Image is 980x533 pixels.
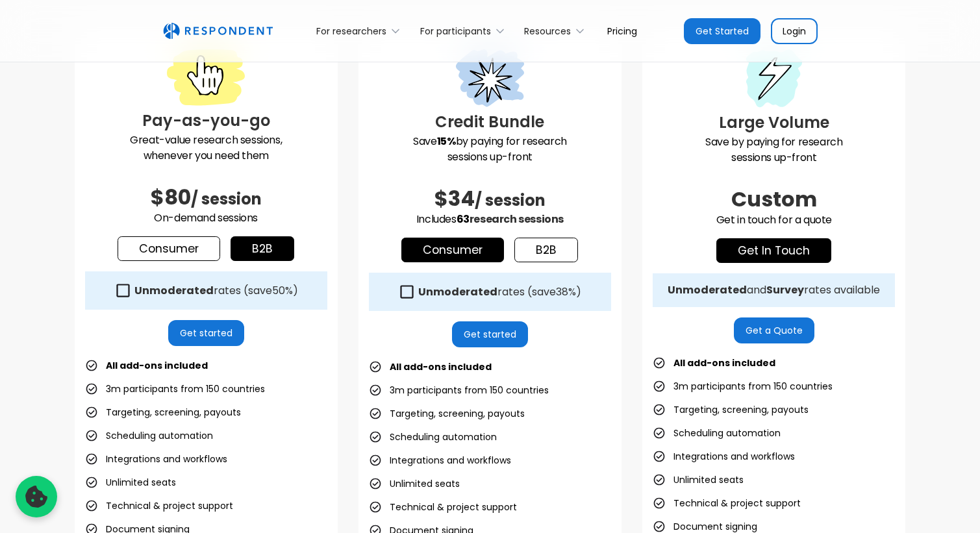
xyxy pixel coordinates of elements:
strong: Survey [766,282,804,297]
p: Save by paying for research sessions up-front [653,134,895,166]
li: Targeting, screening, payouts [653,401,809,419]
li: Scheduling automation [85,427,213,445]
span: 50% [272,283,293,298]
a: get in touch [716,238,831,263]
li: Integrations and workflows [85,450,227,468]
span: $34 [434,184,475,213]
li: Targeting, screening, payouts [85,403,241,421]
span: $80 [151,182,191,212]
span: 38% [556,284,576,299]
li: Integrations and workflows [653,447,795,465]
a: Pricing [597,16,647,46]
a: Get started [452,321,528,347]
div: rates (save ) [418,286,581,299]
strong: Unmoderated [668,282,747,297]
li: Unlimited seats [653,471,744,489]
div: For researchers [309,16,412,46]
div: Resources [517,16,597,46]
strong: Unmoderated [418,284,497,299]
a: home [163,23,273,40]
a: Get a Quote [734,317,814,343]
li: 3m participants from 150 countries [653,377,833,395]
p: Great-value research sessions, whenever you need them [85,132,327,164]
li: Scheduling automation [653,424,781,442]
a: Login [771,18,818,44]
p: Includes [369,212,611,227]
li: Targeting, screening, payouts [369,404,525,423]
div: For researchers [316,25,386,38]
li: Technical & project support [653,494,801,512]
a: Consumer [401,238,504,262]
div: Resources [524,25,571,38]
div: For participants [420,25,491,38]
strong: All add-ons included [673,356,775,369]
img: Untitled UI logotext [163,23,273,40]
li: Technical & project support [369,498,517,516]
span: / session [191,188,262,210]
span: / session [475,190,546,211]
span: research sessions [470,212,564,227]
h3: Large Volume [653,111,895,134]
a: Get Started [684,18,760,44]
strong: All add-ons included [390,360,492,373]
strong: Unmoderated [134,283,214,298]
li: 3m participants from 150 countries [85,380,265,398]
a: b2b [231,236,294,261]
li: Integrations and workflows [369,451,511,469]
li: Unlimited seats [85,473,176,491]
li: Technical & project support [85,497,233,515]
p: Get in touch for a quote [653,212,895,228]
div: For participants [412,16,516,46]
div: and rates available [668,284,880,297]
span: Custom [731,184,817,214]
p: Save by paying for research sessions up-front [369,134,611,165]
div: rates (save ) [134,284,298,297]
span: 63 [457,212,470,227]
a: b2b [514,238,578,262]
h3: Credit Bundle [369,110,611,134]
li: Scheduling automation [369,428,497,446]
strong: All add-ons included [106,359,208,372]
li: Unlimited seats [369,475,460,493]
strong: 15% [437,134,456,149]
a: Get started [168,320,244,346]
h3: Pay-as-you-go [85,109,327,132]
li: 3m participants from 150 countries [369,381,549,399]
a: Consumer [118,236,220,261]
p: On-demand sessions [85,210,327,226]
